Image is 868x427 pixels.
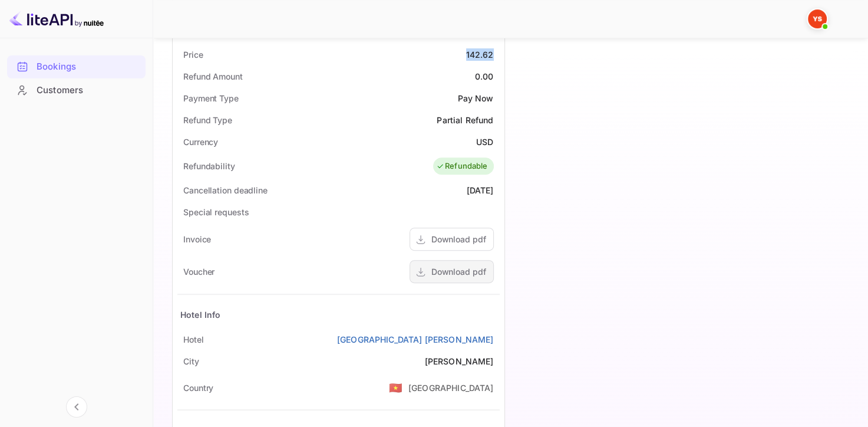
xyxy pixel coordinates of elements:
[66,396,87,418] button: Collapse navigation
[183,92,239,104] div: Payment Type
[9,9,104,28] img: LiteAPI logo
[808,9,827,28] img: Yandex Support
[437,114,493,126] div: Partial Refund
[457,92,493,104] div: Pay Now
[183,333,204,346] div: Hotel
[7,79,146,101] a: Customers
[183,114,232,126] div: Refund Type
[7,55,146,77] a: Bookings
[37,60,140,74] div: Bookings
[37,84,140,97] div: Customers
[389,377,402,398] span: United States
[467,184,494,196] div: [DATE]
[183,160,235,172] div: Refundability
[180,308,221,321] div: Hotel Info
[431,233,486,245] div: Download pdf
[466,48,494,61] div: 142.62
[476,136,493,148] div: USD
[475,70,494,83] div: 0.00
[436,160,488,172] div: Refundable
[408,382,494,394] div: [GEOGRAPHIC_DATA]
[183,355,199,367] div: City
[431,265,486,278] div: Download pdf
[183,70,243,83] div: Refund Amount
[7,55,146,78] div: Bookings
[183,184,268,196] div: Cancellation deadline
[183,136,218,148] div: Currency
[183,265,214,278] div: Voucher
[183,233,211,245] div: Invoice
[183,382,213,394] div: Country
[337,333,494,346] a: [GEOGRAPHIC_DATA] [PERSON_NAME]
[7,79,146,102] div: Customers
[183,48,203,61] div: Price
[425,355,494,367] div: [PERSON_NAME]
[183,206,249,218] div: Special requests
